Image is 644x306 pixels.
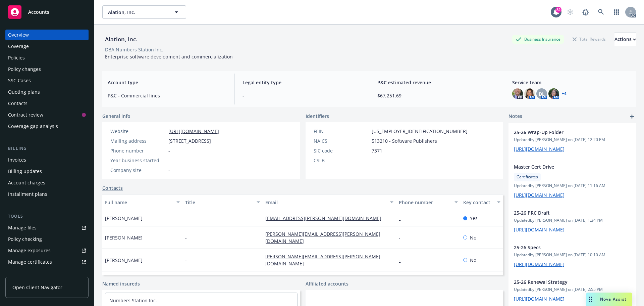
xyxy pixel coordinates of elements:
div: Drag to move [586,293,595,306]
div: Coverage gap analysis [8,121,58,132]
div: Policy changes [8,64,41,75]
div: DBA: Numbers Station Inc. [105,46,163,53]
span: - [185,257,187,264]
div: Year business started [110,157,166,164]
div: Company size [110,167,166,174]
a: Invoices [5,155,89,165]
a: Installment plans [5,189,89,200]
span: [PERSON_NAME] [105,234,143,241]
span: - [168,167,170,174]
span: General info [102,113,130,120]
span: Yes [470,215,478,222]
div: Contacts [8,98,28,109]
a: SSC Cases [5,75,89,86]
span: P&C - Commercial lines [108,92,226,99]
span: 25-26 PRC Draft [514,209,613,216]
a: Report a Bug [579,5,592,19]
div: Title [185,199,253,206]
a: Manage exposures [5,245,89,256]
button: Email [263,194,396,210]
div: NAICS [314,137,369,144]
a: Policy checking [5,234,89,245]
div: Alation, Inc. [102,35,140,44]
a: [URL][DOMAIN_NAME] [514,261,565,267]
span: Alation, Inc. [108,9,166,16]
span: [PERSON_NAME] [105,215,143,222]
a: [URL][DOMAIN_NAME] [514,296,565,302]
span: Updated by [PERSON_NAME] on [DATE] 12:20 PM [514,137,631,143]
a: Manage certificates [5,257,89,267]
div: Manage claims [8,268,42,279]
span: - [372,157,373,164]
a: Search [594,5,608,19]
span: Master Cert Drive [514,163,613,170]
div: Business Insurance [512,35,564,43]
span: - [243,92,361,99]
div: CSLB [314,157,369,164]
img: photo [512,88,523,99]
div: Contract review [8,110,43,120]
div: Tools [5,213,89,220]
span: Identifiers [306,113,329,120]
span: 25-26 Renewal Strategy [514,278,613,286]
span: 25-26 Specs [514,244,613,251]
span: [STREET_ADDRESS] [168,137,211,144]
div: Policy checking [8,234,42,245]
button: Alation, Inc. [102,5,186,19]
a: Contacts [5,98,89,109]
div: Overview [8,30,29,40]
span: Accounts [28,9,49,15]
a: [URL][DOMAIN_NAME] [514,192,565,198]
span: DL [539,90,545,97]
a: Manage files [5,222,89,233]
div: Coverage [8,41,29,52]
button: Actions [614,33,636,46]
span: [PERSON_NAME] [105,257,143,264]
a: [URL][DOMAIN_NAME] [514,146,565,152]
a: Quoting plans [5,87,89,97]
span: Updated by [PERSON_NAME] on [DATE] 11:16 AM [514,183,631,189]
div: Installment plans [8,189,47,200]
div: Actions [614,33,636,46]
div: Email [265,199,386,206]
div: Billing updates [8,166,42,177]
a: Overview [5,30,89,40]
img: photo [524,88,535,99]
div: Key contact [463,199,493,206]
span: 25-26 Wrap-Up Folder [514,129,613,136]
a: Manage claims [5,268,89,279]
a: Coverage [5,41,89,52]
span: Open Client Navigator [12,284,62,291]
a: Coverage gap analysis [5,121,89,132]
div: 25-26 SpecsUpdatedby [PERSON_NAME] on [DATE] 10:10 AM[URL][DOMAIN_NAME] [508,238,636,273]
a: [PERSON_NAME][EMAIL_ADDRESS][PERSON_NAME][DOMAIN_NAME] [265,231,380,244]
div: Full name [105,199,172,206]
div: Manage files [8,222,37,233]
a: Policy changes [5,64,89,75]
div: Manage exposures [8,245,51,256]
div: Master Cert DriveCertificatesUpdatedby [PERSON_NAME] on [DATE] 11:16 AM[URL][DOMAIN_NAME] [508,158,636,204]
button: Nova Assist [586,293,632,306]
span: Account type [108,79,226,86]
div: Mailing address [110,137,166,144]
div: Policies [8,52,25,63]
a: Affiliated accounts [306,280,348,287]
div: Phone number [110,147,166,154]
div: Quoting plans [8,87,40,97]
a: Contacts [102,184,123,191]
a: Account charges [5,177,89,188]
span: - [185,215,187,222]
a: add [628,113,636,121]
div: 25-26 Wrap-Up FolderUpdatedby [PERSON_NAME] on [DATE] 12:20 PM[URL][DOMAIN_NAME] [508,123,636,158]
div: 82 [555,7,561,13]
a: Contract review [5,110,89,120]
a: Numbers Station Inc. [109,297,157,304]
div: Billing [5,145,89,152]
span: Legal entity type [243,79,361,86]
a: - [399,257,406,263]
span: Notes [508,113,522,121]
span: - [168,157,170,164]
a: +4 [562,92,567,96]
span: Enterprise software development and commercialization [105,53,233,60]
